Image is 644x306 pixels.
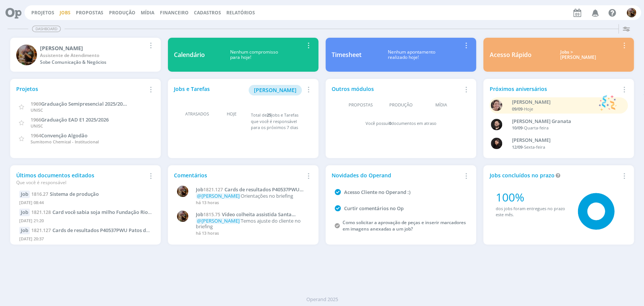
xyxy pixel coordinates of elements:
div: [DATE] 21:20 [19,216,152,227]
span: Propostas [349,102,373,108]
span: @[PERSON_NAME] [197,217,240,224]
button: [PERSON_NAME] [249,85,302,95]
div: Novidades do Operand [332,171,461,179]
div: Que você é responsável [16,179,146,186]
span: Sumitomo Chemical - Institucional [31,139,99,145]
a: 1966Graduação EAD E1 2025/2026 [31,116,109,123]
button: A [626,6,636,19]
span: Card você sabia soja milho Fundação Rio Verde [52,209,163,215]
div: Timesheet [332,50,361,59]
img: L [491,138,502,149]
button: Mídia [138,10,157,16]
a: Jobs [60,9,71,16]
button: Jobs [57,10,73,16]
span: 1964 [31,132,41,139]
a: 1969Graduação Semipresencial 2025/2026 [31,100,128,107]
span: UNISC [31,107,43,113]
span: Cadastros [194,9,221,16]
a: 1821.127Cards de resultados P40537PWU Patos de Minas MG [31,227,173,234]
span: [PERSON_NAME] [254,86,297,94]
span: Sistema de produção [50,191,99,197]
div: - [512,125,618,131]
a: TimesheetNenhum apontamentorealizado hoje! [326,38,476,72]
span: 1821.127 [31,227,51,234]
button: Propostas [74,10,106,16]
img: A [491,100,502,111]
a: A[PERSON_NAME]Assistente de AtendimentoSobe Comunicação & Negócios [10,38,161,72]
img: A [177,211,188,222]
a: Curtir comentários no Op [344,205,404,212]
div: Você possui documentos em atraso [366,120,437,127]
div: Sobe Comunicação & Negócios [40,59,146,66]
a: Job1815.75Vídeo colheita assistida Santa Helena GO P3898 [196,212,309,218]
span: Propostas [76,9,103,16]
span: Graduação EAD E1 2025/2026 [41,116,109,123]
span: Mídia [435,102,447,108]
a: Como solicitar a aprovação de peças e inserir marcadores em imagens anexadas a um job? [343,219,466,232]
p: Orientações no briefing [196,193,309,199]
div: Job [19,191,30,198]
div: Bruno Corralo Granata [512,118,618,125]
div: Próximos aniversários [489,85,619,93]
span: Convenção Algodão [41,132,88,139]
div: Calendário [174,50,205,59]
span: Sexta-feira [524,144,545,150]
img: B [491,119,502,130]
a: [PERSON_NAME] [249,86,302,93]
a: 1816.27Sistema de produção [31,191,99,197]
a: Financeiro [160,9,189,16]
a: Mídia [141,9,154,16]
div: Aline Beatriz Jackisch [512,98,595,106]
span: @[PERSON_NAME] [197,192,240,199]
div: Total de Jobs e Tarefas que você é responsável para os próximos 7 dias [251,112,305,131]
span: 1966 [31,116,41,123]
span: UNISC [31,123,43,129]
span: 1969 [31,100,41,107]
div: - [512,106,595,112]
a: 1821.128Card você sabia soja milho Fundação Rio Verde [31,209,163,215]
span: Graduação Semipresencial 2025/2026 [41,100,128,107]
a: Acesso Cliente no Operand :) [344,189,410,195]
div: Comentários [174,171,303,179]
div: Outros módulos [332,85,461,93]
a: 1964Convenção Algodão [31,132,88,139]
span: 1821.127 [203,186,223,193]
a: Produção [109,9,135,16]
div: [DATE] 08:44 [19,198,152,209]
span: 1821.128 [31,209,51,215]
div: Nenhum apontamento realizado hoje! [361,49,461,60]
img: A [627,8,636,17]
button: Cadastros [192,10,223,16]
div: 100% [495,189,567,206]
span: Quarta-feira [524,125,549,131]
span: há 13 horas [196,200,219,205]
span: Hoje [524,106,533,112]
div: Jobs > [PERSON_NAME] [537,49,619,60]
img: A [16,45,37,65]
span: Produção [389,102,413,108]
div: Job [19,209,30,216]
span: há 13 horas [196,230,219,236]
span: Hoje [227,111,237,117]
div: - [512,144,618,151]
img: A [177,186,188,197]
div: Acesso Rápido [489,50,531,59]
div: [DATE] 20:37 [19,234,152,245]
button: Financeiro [158,10,191,16]
span: Vídeo colheita assistida Santa Helena GO P3898 [196,211,292,224]
span: 09/09 [512,106,523,112]
div: dos jobs foram entregues no prazo este mês. [495,206,567,218]
span: Dashboard [32,26,61,32]
span: Atrasados [185,111,209,117]
div: Assistente de Atendimento [40,52,146,59]
span: 1815.75 [203,211,220,218]
button: Produção [107,10,138,16]
a: Job1821.127Cards de resultados P40537PWU Patos de Minas MG [196,187,309,193]
div: Amanda Rodrigues [40,44,146,52]
div: Nenhum compromisso para hoje! [205,49,303,60]
div: Job [19,227,30,234]
span: 0 [389,120,391,126]
a: Projetos [31,9,54,16]
span: Cards de resultados P40537PWU Patos de Minas MG [52,227,173,234]
button: Projetos [29,10,57,16]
